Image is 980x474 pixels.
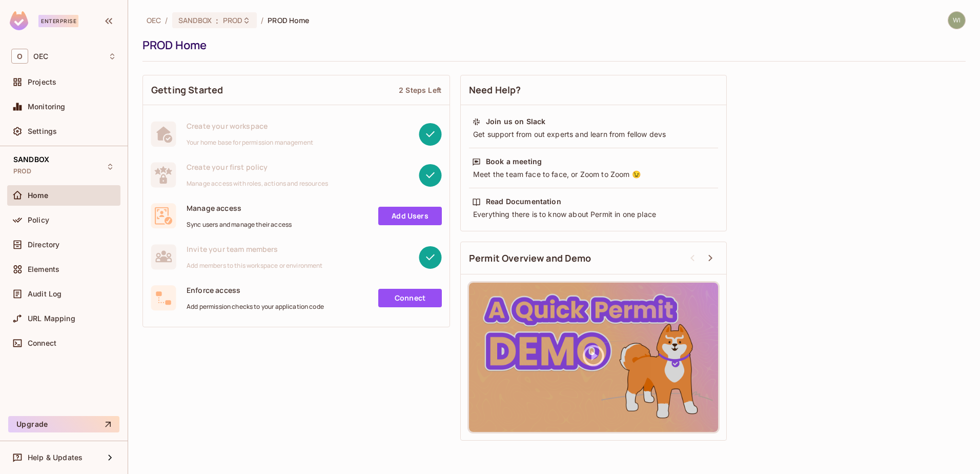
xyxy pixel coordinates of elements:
span: Invite your team members [187,244,323,254]
span: Monitoring [28,103,66,111]
span: Create your first policy [187,162,328,172]
span: Add permission checks to your application code [187,303,324,311]
span: O [11,49,28,64]
span: Manage access [187,203,292,213]
div: Everything there is to know about Permit in one place [472,209,715,220]
span: PROD [223,15,243,25]
div: Join us on Slack [486,116,545,127]
span: : [215,16,219,25]
span: Audit Log [28,290,62,298]
span: Directory [28,241,59,249]
span: Home [28,191,49,200]
a: Add Users [378,207,442,225]
a: Connect [378,289,442,307]
span: Elements [28,265,59,273]
div: Book a meeting [486,156,542,167]
span: Settings [28,127,57,135]
span: Your home base for permission management [187,139,313,147]
span: Help & Updates [28,453,83,462]
span: Enforce access [187,285,324,295]
span: Add members to this workspace or environment [187,262,323,270]
button: Upgrade [8,416,119,432]
span: Policy [28,216,49,224]
img: wil.peck@oeconnection.com [948,12,965,29]
div: Read Documentation [486,196,561,207]
span: SANDBOX [13,155,49,164]
span: Sync users and manage their access [187,221,292,229]
li: / [165,15,168,25]
div: Enterprise [38,15,78,27]
span: SANDBOX [178,15,212,25]
div: PROD Home [142,37,961,53]
div: Get support from out experts and learn from fellow devs [472,129,715,140]
span: Getting Started [151,84,223,96]
span: the active workspace [147,15,161,25]
span: Create your workspace [187,121,313,131]
span: Connect [28,339,56,347]
span: Manage access with roles, actions and resources [187,180,328,188]
li: / [261,15,263,25]
img: SReyMgAAAABJRU5ErkJggg== [10,11,28,30]
div: Meet the team face to face, or Zoom to Zoom 😉 [472,169,715,180]
span: Need Help? [469,84,521,96]
div: 2 Steps Left [399,85,441,95]
span: Workspace: OEC [33,52,48,61]
span: Projects [28,78,56,86]
span: PROD Home [268,15,309,25]
span: Permit Overview and Demo [469,252,591,265]
span: PROD [13,167,32,175]
span: URL Mapping [28,314,75,323]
